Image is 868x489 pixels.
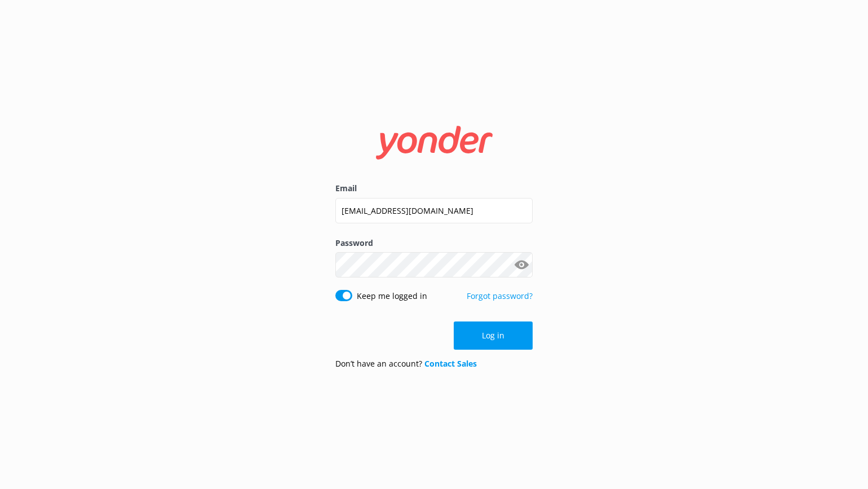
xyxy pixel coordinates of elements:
[357,290,427,302] label: Keep me logged in
[335,358,477,370] p: Don’t have an account?
[510,254,533,276] button: Show password
[335,182,533,195] label: Email
[335,237,533,249] label: Password
[454,321,533,350] button: Log in
[467,290,533,301] a: Forgot password?
[424,358,477,369] a: Contact Sales
[335,198,533,223] input: user@emailaddress.com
